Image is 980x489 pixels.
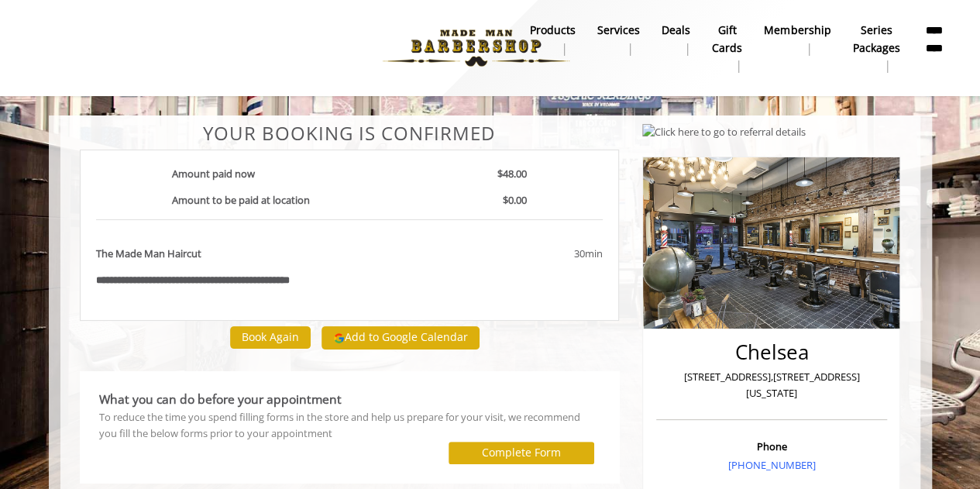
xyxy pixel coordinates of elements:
[841,19,910,77] a: Series packagesSeries packages
[519,19,586,60] a: Productsproducts
[586,19,651,60] a: ServicesServices
[852,22,899,57] b: Series packages
[660,341,883,363] h2: Chelsea
[96,246,201,262] b: The Made Man Haircut
[482,446,561,459] label: Complete Form
[530,22,576,39] b: products
[99,409,600,442] div: To reduce the time you spend filling forms in the store and help us prepare for your visit, we re...
[660,441,883,452] h3: Phone
[449,246,603,262] div: 30min
[80,123,620,143] center: Your Booking is confirmed
[701,19,753,77] a: Gift cardsgift cards
[597,22,640,39] b: Services
[660,369,883,401] p: [STREET_ADDRESS],[STREET_ADDRESS][US_STATE]
[497,167,527,181] b: $48.00
[727,458,815,472] a: [PHONE_NUMBER]
[370,5,583,91] img: Made Man Barbershop logo
[651,19,701,60] a: DealsDeals
[764,22,830,39] b: Membership
[99,391,342,408] b: What you can do before your appointment
[172,167,255,181] b: Amount paid now
[642,124,806,140] img: Click here to go to referral details
[322,326,480,350] button: Add to Google Calendar
[230,326,311,349] button: Book Again
[503,193,527,207] b: $0.00
[712,22,742,57] b: gift cards
[172,193,310,207] b: Amount to be paid at location
[449,442,594,464] button: Complete Form
[753,19,841,60] a: MembershipMembership
[662,22,690,39] b: Deals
